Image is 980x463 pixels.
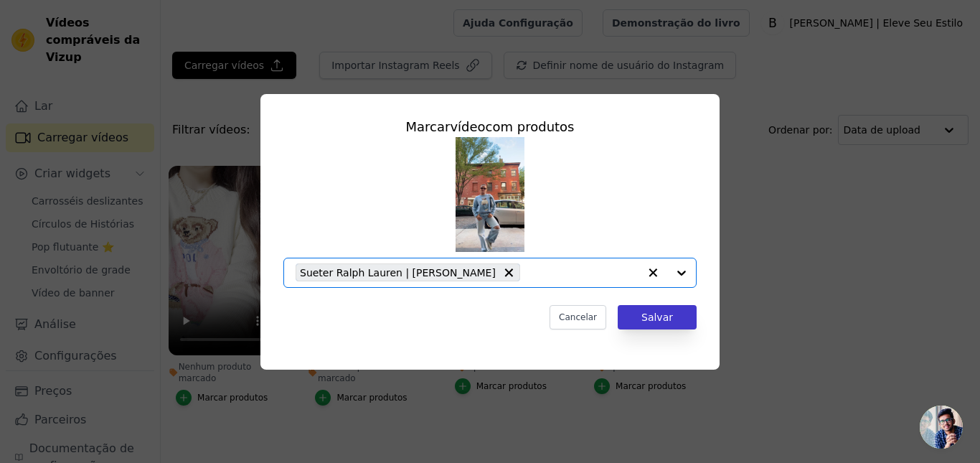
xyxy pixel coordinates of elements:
font: com produtos [486,119,575,134]
font: Salvar [641,312,673,323]
div: Bate-papo aberto [920,406,963,449]
font: Sueter Ralph Lauren | [PERSON_NAME] [300,267,496,279]
font: vídeo [450,119,485,134]
font: Cancelar [559,312,597,322]
img: tn-c34b971b8d034d18bf075895daeac522.png [456,137,524,252]
font: Marcar [406,119,451,134]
